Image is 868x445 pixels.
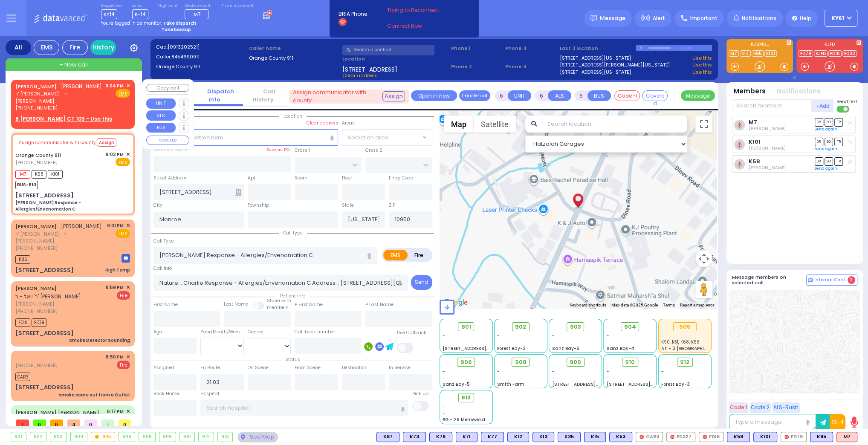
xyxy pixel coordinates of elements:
[836,98,857,105] span: Send text
[607,381,687,387] span: [STREET_ADDRESS][PERSON_NAME]
[342,72,378,79] span: Clear address
[389,175,413,182] label: Entry Code
[584,432,606,442] div: BLS
[218,432,233,442] div: 913
[681,90,715,101] button: Message
[515,323,526,331] span: 902
[61,222,102,230] span: [PERSON_NAME]
[830,414,845,431] button: 10-4
[59,61,88,69] span: + New call
[107,222,124,229] span: 9:01 PM
[742,14,776,22] span: Notifications
[101,9,117,19] span: KY14
[695,281,712,298] button: Drag Pegman onto the map to open Street View
[815,138,823,146] span: DR
[342,202,354,209] label: State
[799,50,813,57] a: FD79
[126,151,130,158] span: ✕
[119,91,127,97] u: EMS
[753,432,777,442] div: BLS
[342,175,352,182] label: Floor
[497,375,500,381] span: -
[33,419,46,426] span: 0
[34,40,59,55] div: EMS
[607,375,609,381] span: -
[443,410,445,416] span: -
[126,408,130,415] span: ✕
[403,432,426,442] div: BLS
[607,345,634,352] span: Sanz Bay-4
[383,250,408,260] label: EMS
[808,278,813,283] img: comment-alt.png
[101,20,162,26] span: You're logged in as monitor.
[552,345,579,352] span: Sanz Bay-6
[532,432,554,442] div: BLS
[153,390,179,397] label: Back Home
[34,13,90,23] img: Logo
[836,432,857,442] div: ALS
[570,358,581,367] span: 909
[387,6,454,14] span: Trying to Reconnect...
[171,53,200,60] span: 8454690911
[842,50,857,57] a: FD32
[389,202,395,209] label: ZIP
[607,332,609,339] span: -
[515,358,527,367] span: 908
[101,3,122,9] label: Dispatcher
[235,189,241,196] span: Other building occupants
[84,419,97,426] span: 0
[690,14,717,22] span: Important
[201,87,234,104] a: Dispatch info
[15,409,99,416] a: [PERSON_NAME] [PERSON_NAME]
[443,332,445,339] span: -
[15,255,30,264] span: K85
[800,14,811,22] span: Help
[153,129,338,145] input: Search location here
[497,332,500,339] span: -
[117,361,130,369] span: Fire
[139,432,155,442] div: 908
[15,383,74,392] div: [STREET_ADDRESS]
[784,435,789,439] img: red-radio-icon.svg
[15,223,57,230] a: [PERSON_NAME]
[653,14,665,22] span: Alert
[548,90,571,101] button: ALS
[507,432,529,442] div: BLS
[91,432,115,442] div: 905
[661,375,664,381] span: -
[19,139,96,146] span: Assign communicator with county
[153,238,174,245] label: Call Type
[692,61,712,69] a: Use this
[661,368,664,375] span: -
[153,364,174,371] label: Assigned
[828,50,842,57] a: FD16
[50,432,67,442] div: 903
[541,116,687,133] input: Search location
[461,323,471,331] span: 901
[153,301,178,308] label: First Name
[126,222,130,229] span: ✕
[221,3,253,9] label: Fire units on call
[156,53,246,61] label: Caller:
[552,381,633,387] span: [STREET_ADDRESS][PERSON_NAME]
[15,199,130,212] div: [PERSON_NAME] Response - Allergies/Envenomation C
[146,98,176,109] button: UNIT
[153,175,186,182] label: Street Address
[609,432,632,442] div: BLS
[248,202,269,209] label: Township
[90,40,116,55] a: History
[764,50,777,57] a: K101
[692,69,712,76] a: Use this
[116,158,130,166] span: EMS
[156,63,246,70] label: Orange County 911
[505,63,557,70] span: Phone 4
[199,432,214,442] div: 912
[15,293,81,300] span: ר' יואל - ר' [PERSON_NAME]
[252,87,280,104] a: Call History
[15,301,103,308] span: [PERSON_NAME]
[15,115,112,122] u: 8 [PERSON_NAME] CT 103 - Use this
[614,90,640,101] button: Code-1
[481,432,504,442] div: BLS
[15,90,102,104] span: ר' [PERSON_NAME] - ר' [PERSON_NAME]
[376,432,399,442] div: K87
